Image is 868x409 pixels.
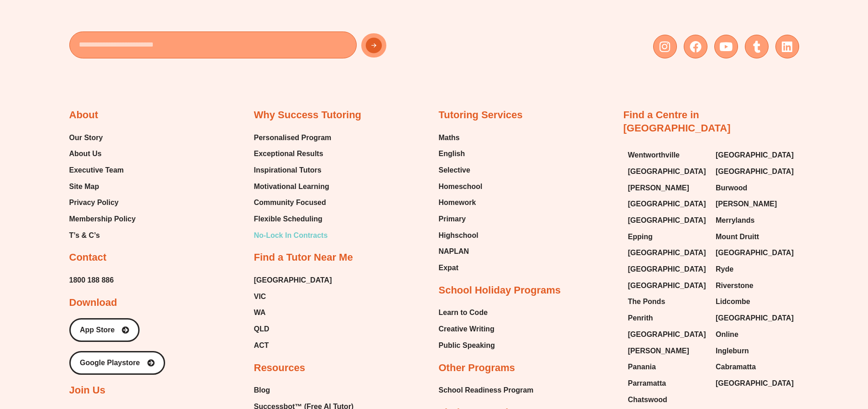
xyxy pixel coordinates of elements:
[628,230,653,244] span: Epping
[628,262,706,276] span: [GEOGRAPHIC_DATA]
[439,306,488,320] span: Learn to Code
[439,306,495,320] a: Learn to Code
[80,326,114,334] span: App Store
[69,163,136,177] a: Executive Team
[69,196,119,210] span: Privacy Policy
[439,147,465,161] span: English
[716,262,795,276] a: Ryde
[69,229,136,242] a: T’s & C’s
[439,284,561,297] h2: School Holiday Programs
[80,359,140,367] span: Google Playstore
[439,322,494,336] span: Creative Writing
[628,311,707,325] a: Penrith
[254,306,332,320] a: WA
[628,197,706,211] span: [GEOGRAPHIC_DATA]
[439,322,495,336] a: Creative Writing
[439,229,478,242] span: Highschool
[716,165,794,178] span: [GEOGRAPHIC_DATA]
[628,181,707,195] a: [PERSON_NAME]
[69,163,124,177] span: Executive Team
[254,109,362,122] h2: Why Success Tutoring
[254,383,363,397] a: Blog
[439,180,483,194] a: Homeschool
[628,344,689,358] span: [PERSON_NAME]
[69,273,114,287] span: 1800 188 886
[439,163,470,177] span: Selective
[254,229,332,242] a: No-Lock In Contracts
[628,360,656,374] span: Panania
[69,180,99,194] span: Site Map
[439,245,483,258] a: NAPLAN
[69,31,430,63] form: New Form
[69,351,165,375] a: Google Playstore
[69,318,140,342] a: App Store
[628,393,707,407] a: Chatswood
[439,212,466,226] span: Primary
[254,131,332,145] span: Personalised Program
[254,383,270,397] span: Blog
[254,212,332,226] a: Flexible Scheduling
[716,295,750,309] span: Lidcombe
[628,246,706,260] span: [GEOGRAPHIC_DATA]
[628,328,706,341] span: [GEOGRAPHIC_DATA]
[716,279,754,293] span: Riverstone
[716,230,795,244] a: Mount Druitt
[69,212,136,226] a: Membership Policy
[69,196,136,210] a: Privacy Policy
[439,196,483,210] a: Homework
[716,197,795,211] a: [PERSON_NAME]
[254,180,332,194] a: Motivational Learning
[254,322,332,336] a: QLD
[628,214,706,227] span: [GEOGRAPHIC_DATA]
[254,339,332,352] a: ACT
[716,279,795,293] a: Riverstone
[254,290,266,304] span: VIC
[439,131,483,145] a: Maths
[716,165,795,178] a: [GEOGRAPHIC_DATA]
[254,322,270,336] span: QLD
[628,197,707,211] a: [GEOGRAPHIC_DATA]
[716,246,795,260] a: [GEOGRAPHIC_DATA]
[439,261,459,275] span: Expat
[628,148,680,162] span: Wentworthville
[628,214,707,227] a: [GEOGRAPHIC_DATA]
[716,181,795,195] a: Burwood
[716,197,777,211] span: [PERSON_NAME]
[439,212,483,226] a: Primary
[712,306,868,409] iframe: Chat Widget
[254,306,266,320] span: WA
[439,163,483,177] a: Selective
[628,165,706,178] span: [GEOGRAPHIC_DATA]
[254,273,332,287] a: [GEOGRAPHIC_DATA]
[439,339,495,352] a: Public Speaking
[628,295,707,309] a: The Ponds
[716,214,795,227] a: Merrylands
[628,246,707,260] a: [GEOGRAPHIC_DATA]
[69,384,105,397] h2: Join Us
[439,229,483,242] a: Highschool
[628,360,707,374] a: Panania
[439,109,523,122] h2: Tutoring Services
[628,279,707,293] a: [GEOGRAPHIC_DATA]
[628,344,707,358] a: [PERSON_NAME]
[628,393,667,407] span: Chatswood
[254,163,332,177] a: Inspirational Tutors
[254,212,322,226] span: Flexible Scheduling
[628,181,689,195] span: [PERSON_NAME]
[254,339,269,352] span: ACT
[254,163,322,177] span: Inspirational Tutors
[439,147,483,161] a: English
[439,131,460,145] span: Maths
[69,147,136,161] a: About Us
[439,261,483,275] a: Expat
[628,279,706,293] span: [GEOGRAPHIC_DATA]
[716,295,795,309] a: Lidcombe
[628,230,707,244] a: Epping
[716,246,794,260] span: [GEOGRAPHIC_DATA]
[69,229,100,242] span: T’s & C’s
[254,147,323,161] span: Exceptional Results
